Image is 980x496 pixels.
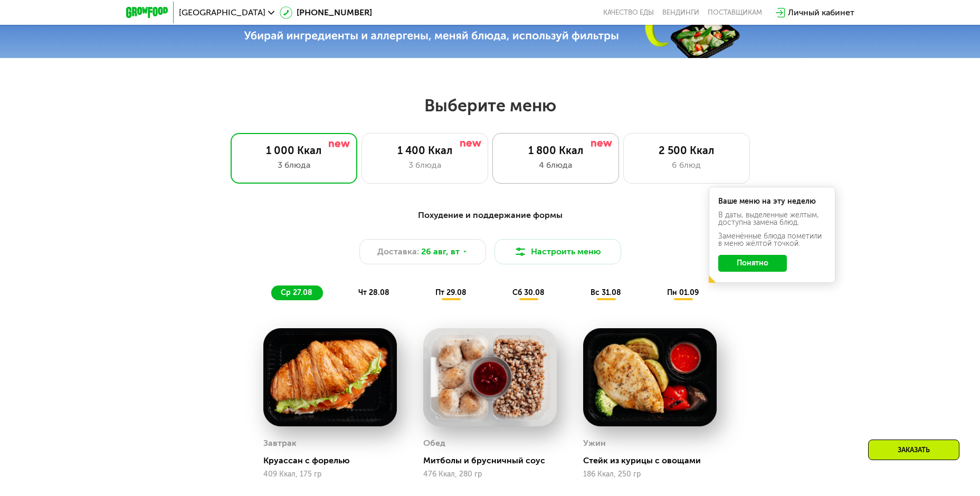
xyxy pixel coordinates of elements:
[423,470,557,479] div: 476 Ккал, 280 гр
[263,470,397,479] div: 409 Ккал, 175 гр
[263,455,405,466] div: Круассан с форелью
[634,144,739,157] div: 2 500 Ккал
[242,144,346,157] div: 1 000 Ккал
[178,209,803,222] div: Похудение и поддержание формы
[583,455,725,466] div: Стейк из курицы с овощами
[718,198,826,205] div: Ваше меню на эту неделю
[708,8,762,17] div: поставщикам
[373,144,477,157] div: 1 400 Ккал
[503,144,608,157] div: 1 800 Ккал
[503,159,608,171] div: 4 блюда
[583,470,717,479] div: 186 Ккал, 250 гр
[718,255,787,272] button: Понятно
[634,159,739,171] div: 6 блюд
[373,159,477,171] div: 3 блюда
[435,288,467,297] span: пт 29.08
[583,435,606,451] div: Ужин
[423,435,445,451] div: Обед
[242,159,346,171] div: 3 блюда
[34,95,946,116] h2: Выберите меню
[281,288,312,297] span: ср 27.08
[421,245,460,258] span: 26 авг, вт
[788,6,854,19] div: Личный кабинет
[718,212,826,226] div: В даты, выделенные желтым, доступна замена блюд.
[718,233,826,247] div: Заменённые блюда пометили в меню жёлтой точкой.
[423,455,565,466] div: Митболы и брусничный соус
[603,8,654,17] a: Качество еды
[179,8,265,17] span: [GEOGRAPHIC_DATA]
[512,288,545,297] span: сб 30.08
[591,288,621,297] span: вс 31.08
[868,440,959,460] div: Заказать
[494,239,621,264] button: Настроить меню
[358,288,389,297] span: чт 28.08
[263,435,297,451] div: Завтрак
[280,6,372,19] a: [PHONE_NUMBER]
[377,245,419,258] span: Доставка:
[662,8,699,17] a: Вендинги
[667,288,699,297] span: пн 01.09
